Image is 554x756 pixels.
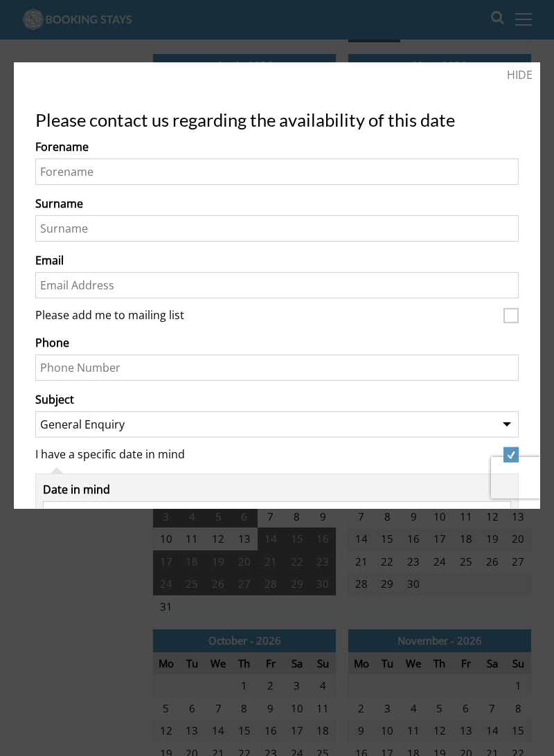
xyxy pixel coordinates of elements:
label: Email [35,252,519,269]
h2: Please contact us regarding the availability of this date [35,110,519,129]
label: Please add me to mailing list [35,309,498,324]
label: Subject [35,391,519,408]
input: Surname [35,215,519,242]
label: Surname [35,195,519,212]
input: e.g. 10/05/2026 [43,501,511,529]
label: I have a specific date in mind [35,448,498,463]
label: Forename [35,138,519,155]
input: Forename [35,159,519,185]
input: Phone Number [35,354,519,381]
a: HIDE [507,66,533,83]
label: Phone [35,334,519,351]
label: Date in mind [43,481,511,498]
input: Email Address [35,272,519,298]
